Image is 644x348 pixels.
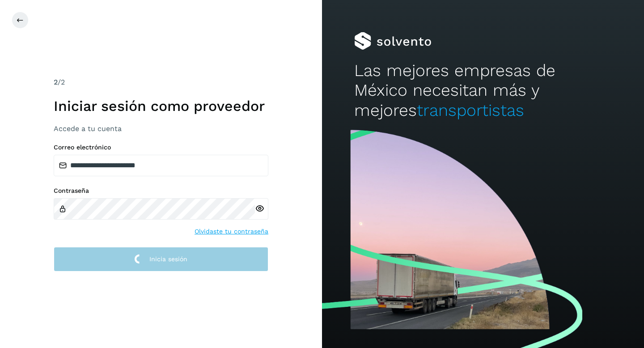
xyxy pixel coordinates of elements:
[195,227,268,236] a: Olvidaste tu contraseña
[54,78,58,86] span: 2
[354,61,612,120] h2: Las mejores empresas de México necesitan más y mejores
[54,98,268,115] h1: Iniciar sesión como proveedor
[149,256,187,262] span: Inicia sesión
[54,144,268,151] label: Correo electrónico
[54,77,268,88] div: /2
[54,124,268,133] h3: Accede a tu cuenta
[417,101,524,120] span: transportistas
[54,247,268,272] button: Inicia sesión
[54,187,268,195] label: Contraseña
